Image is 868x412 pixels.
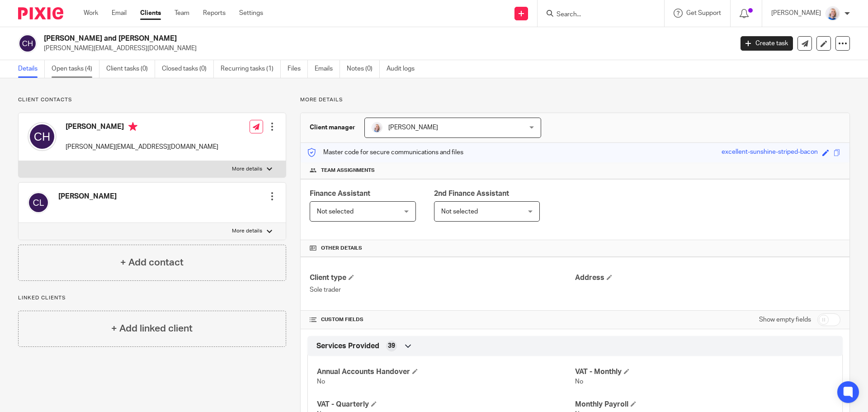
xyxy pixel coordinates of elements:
[347,60,380,78] a: Notes (0)
[18,294,286,302] p: Linked clients
[18,7,63,19] img: Pixie
[203,9,226,18] a: Reports
[441,208,478,215] span: Not selected
[239,9,263,18] a: Settings
[66,122,218,133] h4: [PERSON_NAME]
[310,190,370,197] span: Finance Assistant
[575,273,840,283] h4: Address
[771,9,821,18] p: [PERSON_NAME]
[741,36,793,51] a: Create task
[310,285,575,294] p: Sole trader
[111,322,193,336] h4: + Add linked client
[18,96,286,104] p: Client contacts
[317,400,575,409] h4: VAT - Quarterly
[316,341,379,351] span: Services Provided
[44,34,590,43] h2: [PERSON_NAME] and [PERSON_NAME]
[162,60,214,78] a: Closed tasks (0)
[388,124,438,131] span: [PERSON_NAME]
[52,60,99,78] a: Open tasks (4)
[321,167,375,174] span: Team assignments
[575,400,833,409] h4: Monthly Payroll
[388,341,395,350] span: 39
[28,122,57,151] img: svg%3E
[221,60,281,78] a: Recurring tasks (1)
[387,60,421,78] a: Audit logs
[232,166,262,173] p: More details
[372,122,382,133] img: Low%20Res%20-%20Your%20Support%20Team%20-5.jpg
[18,60,45,78] a: Details
[317,367,575,377] h4: Annual Accounts Handover
[575,379,583,385] span: No
[232,227,262,235] p: More details
[28,192,49,213] img: svg%3E
[315,60,340,78] a: Emails
[310,123,355,132] h3: Client manager
[434,190,509,197] span: 2nd Finance Assistant
[686,10,721,16] span: Get Support
[300,96,850,104] p: More details
[175,9,189,18] a: Team
[128,122,137,131] i: Primary
[140,9,161,18] a: Clients
[112,9,127,18] a: Email
[317,379,325,385] span: No
[120,256,184,270] h4: + Add contact
[310,273,575,283] h4: Client type
[722,147,818,158] div: excellent-sunshine-striped-bacon
[317,208,354,215] span: Not selected
[307,148,463,157] p: Master code for secure communications and files
[826,6,840,21] img: Low%20Res%20-%20Your%20Support%20Team%20-5.jpg
[759,315,811,324] label: Show empty fields
[556,11,637,19] input: Search
[575,367,833,377] h4: VAT - Monthly
[310,316,575,323] h4: CUSTOM FIELDS
[288,60,308,78] a: Files
[44,44,727,53] p: [PERSON_NAME][EMAIL_ADDRESS][DOMAIN_NAME]
[58,192,117,201] h4: [PERSON_NAME]
[106,60,155,78] a: Client tasks (0)
[321,245,362,252] span: Other details
[66,142,218,152] p: [PERSON_NAME][EMAIL_ADDRESS][DOMAIN_NAME]
[84,9,98,18] a: Work
[18,34,37,53] img: svg%3E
